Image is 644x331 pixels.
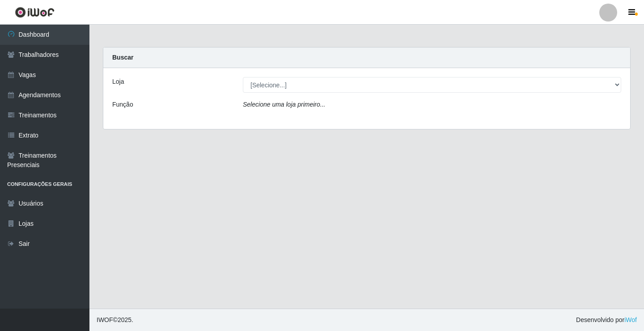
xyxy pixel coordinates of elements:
[97,315,133,325] span: © 2025 .
[576,315,637,325] span: Desenvolvido por
[15,7,55,18] img: CoreUI Logo
[243,101,325,108] i: Selecione uma loja primeiro...
[112,54,133,61] strong: Buscar
[624,316,637,323] a: iWof
[97,316,113,323] span: IWOF
[112,100,133,109] label: Função
[112,77,124,86] label: Loja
